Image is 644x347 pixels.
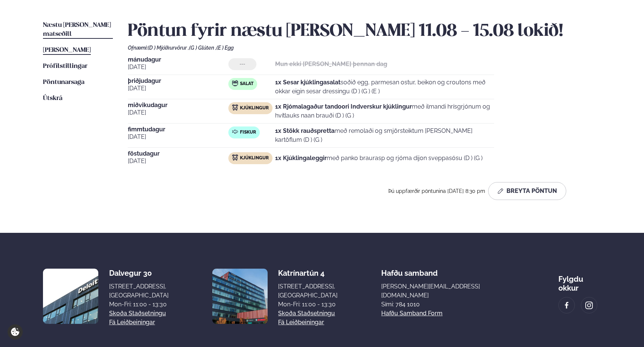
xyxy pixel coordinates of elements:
span: föstudagur [128,151,228,157]
a: Skoða staðsetningu [278,309,335,318]
span: (D ) Mjólkurvörur , [148,45,189,51]
p: soðið egg, parmesan ostur, beikon og croutons með okkar eigin sesar dressingu (D ) (G ) (E ) [275,78,494,96]
a: Prófílstillingar [43,62,87,71]
div: Fylgdu okkur [558,269,601,293]
a: [PERSON_NAME][EMAIL_ADDRESS][DOMAIN_NAME] [381,282,515,300]
img: image alt [563,301,571,310]
span: Útskrá [43,95,62,101]
strong: 1x Stökk rauðspretta [275,127,335,134]
div: Dalvegur 30 [109,269,169,278]
a: Skoða staðsetningu [109,309,166,318]
p: með panko braurasp og rjóma dijon sveppasósu (D ) (G ) [275,154,483,163]
img: image alt [585,301,593,310]
a: Næstu [PERSON_NAME] matseðill [43,21,113,39]
span: Kjúklingur [240,155,269,161]
span: fimmtudagur [128,126,228,132]
a: Útskrá [43,94,62,103]
img: chicken.svg [232,154,238,160]
span: [DATE] [128,132,228,141]
a: Cookie settings [7,324,23,340]
h2: Pöntun fyrir næstu [PERSON_NAME] 11.08 - 15.08 lokið! [128,21,601,42]
span: [DATE] [128,84,228,93]
span: Hafðu samband [381,263,438,278]
div: Ofnæmi: [128,45,601,51]
strong: 1x Sesar kjúklingasalat [275,79,341,86]
a: Pöntunarsaga [43,78,84,87]
span: Salat [240,81,253,87]
img: image alt [212,269,268,324]
p: Sími: 784 1010 [381,300,515,309]
strong: 1x Kjúklingaleggir [275,154,327,162]
a: image alt [559,297,574,313]
span: [PERSON_NAME] [43,47,91,53]
span: [DATE] [128,108,228,117]
img: image alt [43,269,98,324]
strong: 1x Rjómalagaður tandoori Indverskur kjúklingur [275,103,412,110]
a: Hafðu samband form [381,309,443,318]
span: Pöntunarsaga [43,79,84,85]
a: [PERSON_NAME] [43,46,91,55]
span: Fiskur [240,129,256,135]
div: [STREET_ADDRESS], [GEOGRAPHIC_DATA] [278,282,338,300]
a: Fá leiðbeiningar [278,318,324,327]
span: (E ) Egg [216,45,234,51]
span: miðvikudagur [128,102,228,108]
span: Prófílstillingar [43,63,87,69]
p: með remolaði og smjörsteiktum [PERSON_NAME] kartöflum (D ) (G ) [275,126,494,144]
span: --- [240,61,245,67]
span: [DATE] [128,63,228,72]
span: [DATE] [128,157,228,166]
a: image alt [581,297,597,313]
div: [STREET_ADDRESS], [GEOGRAPHIC_DATA] [109,282,169,300]
span: þriðjudagur [128,78,228,84]
span: Næstu [PERSON_NAME] matseðill [43,22,111,37]
div: Mon-Fri: 11:00 - 13:30 [109,300,169,309]
span: (G ) Glúten , [189,45,216,51]
span: Þú uppfærðir pöntunina [DATE] 8:30 pm [388,188,485,194]
img: salad.svg [232,80,238,86]
div: Katrínartún 4 [278,269,338,278]
span: Kjúklingur [240,105,269,111]
button: Breyta Pöntun [488,182,566,200]
a: Fá leiðbeiningar [109,318,155,327]
p: með ilmandi hrísgrjónum og hvítlauks naan brauði (D ) (G ) [275,102,494,120]
strong: Mun ekki [PERSON_NAME] þennan dag [275,60,387,68]
div: Mon-Fri: 11:00 - 13:30 [278,300,338,309]
span: mánudagur [128,57,228,63]
img: chicken.svg [232,104,238,110]
img: fish.svg [232,129,238,135]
